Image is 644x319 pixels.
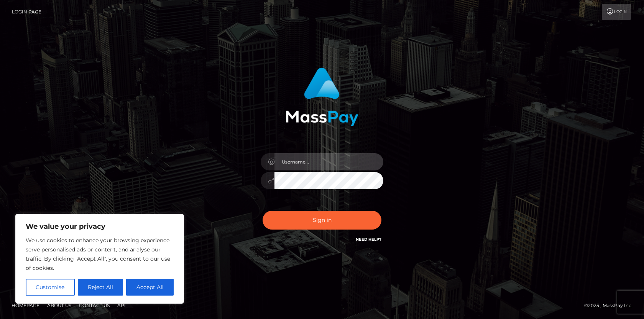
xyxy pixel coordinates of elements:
a: Login [602,4,631,20]
a: API [114,299,129,311]
img: MassPay Login [286,68,358,126]
a: About Us [44,299,74,311]
p: We value your privacy [26,222,174,231]
p: We use cookies to enhance your browsing experience, serve personalised ads or content, and analys... [26,236,174,273]
button: Customise [26,279,75,296]
a: Homepage [8,299,43,311]
a: Contact Us [76,299,113,311]
button: Accept All [126,279,174,296]
div: © 2025 , MassPay Inc. [584,301,638,310]
a: Need Help? [356,237,381,242]
div: We value your privacy [15,214,184,304]
button: Sign in [263,211,381,230]
a: Login Page [12,4,41,20]
input: Username... [274,153,383,170]
button: Reject All [78,279,123,296]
